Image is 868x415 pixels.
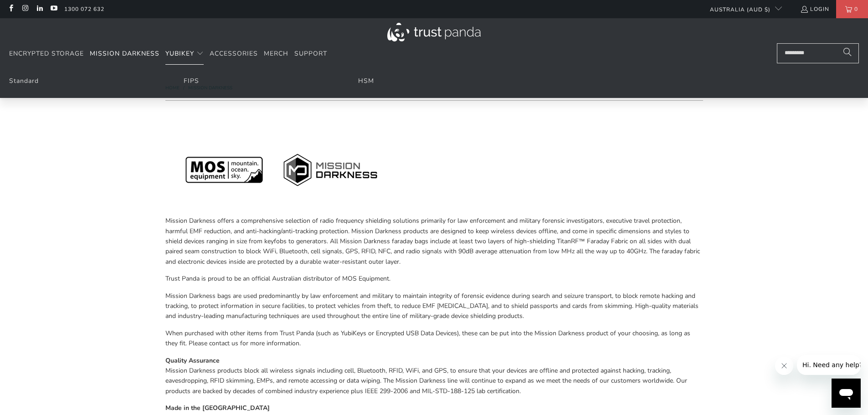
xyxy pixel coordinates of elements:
span: Mission Darkness [90,49,159,58]
a: Support [294,43,327,65]
strong: Quality Assurance [165,356,220,365]
button: Search [836,43,859,63]
strong: Made in the [GEOGRAPHIC_DATA] [165,404,270,412]
a: HSM [358,77,374,85]
span: Merch [264,49,288,58]
iframe: Message from company [797,355,861,375]
a: Trust Panda Australia on Instagram [21,5,29,13]
summary: YubiKey [165,43,204,65]
a: Trust Panda Australia on LinkedIn [36,5,43,13]
p: Mission Darkness bags are used predominantly by law enforcement and military to maintain integrit... [165,291,703,322]
span: Hi. Need any help? [5,6,66,14]
a: Trust Panda Australia on Facebook [7,5,15,13]
input: Search... [777,43,859,63]
p: Mission Darkness products block all wireless signals including cell, Bluetooth, RFID, WiFi, and G... [165,356,703,397]
a: Trust Panda Australia on YouTube [50,5,57,13]
a: 1300 072 632 [64,4,104,14]
p: When purchased with other items from Trust Panda (such as YubiKeys or Encrypted USB Data Devices)... [165,328,703,349]
p: Trust Panda is proud to be an official Australian distributor of MOS Equipment. [165,274,703,284]
iframe: Button to launch messaging window [832,379,861,408]
span: Accessories [210,49,258,58]
span: Support [294,49,327,58]
a: Encrypted Storage [9,43,84,65]
a: Standard [9,77,39,85]
iframe: Close message [775,357,793,375]
a: Accessories [210,43,258,65]
img: Trust Panda Australia [387,23,481,41]
nav: Translation missing: en.navigation.header.main_nav [9,43,327,65]
a: FIPS [184,77,199,85]
span: Encrypted Storage [9,49,84,58]
a: Merch [264,43,288,65]
p: Mission Darkness offers a comprehensive selection of radio frequency shielding solutions primaril... [165,216,703,267]
span: YubiKey [165,49,194,58]
a: Login [800,4,829,14]
a: Mission Darkness [90,43,159,65]
span: radio signals with 90dB average attenuation from low MHz all the way up to 40GHz [406,247,646,256]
